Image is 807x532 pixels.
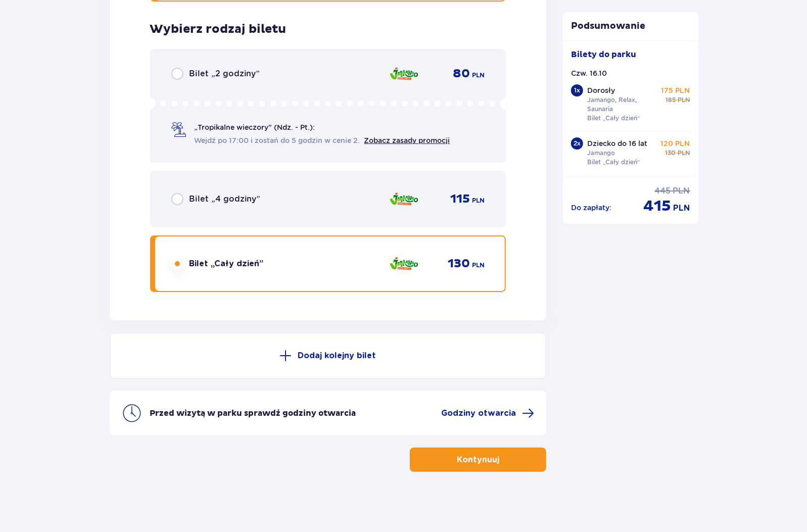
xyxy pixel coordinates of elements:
[448,256,470,271] span: 130
[571,49,636,60] p: Bilety do parku
[389,63,419,84] img: Jamango
[298,350,376,361] p: Dodaj kolejny bilet
[410,448,546,472] button: Kontynuuj
[110,332,547,379] button: Dodaj kolejny bilet
[587,85,615,95] p: Dorosły
[189,258,264,269] span: Bilet „Cały dzień”
[195,122,315,132] span: „Tropikalne wieczory" (Ndz. - Pt.):
[661,138,690,149] p: 120 PLN
[389,188,419,210] img: Jamango
[666,149,676,158] span: 130
[673,185,690,197] span: PLN
[472,261,485,270] span: PLN
[364,136,450,144] a: Zobacz zasady promocji
[571,68,607,78] p: Czw. 16.10
[441,407,534,419] a: Godziny otwarcia
[457,454,499,465] p: Kontynuuj
[587,95,657,114] p: Jamango, Relax, Saunaria
[472,71,485,80] span: PLN
[189,194,260,205] span: Bilet „4 godziny”
[150,22,287,37] h3: Wybierz rodzaj biletu
[472,196,485,205] span: PLN
[450,191,470,207] span: 115
[678,149,690,158] span: PLN
[674,203,690,214] span: PLN
[453,66,470,81] span: 80
[563,20,698,32] p: Podsumowanie
[195,135,360,146] span: Wejdź po 17:00 i zostań do 5 godzin w cenie 2.
[441,408,516,419] span: Godziny otwarcia
[150,408,356,419] p: Przed wizytą w parku sprawdź godziny otwarcia
[661,85,690,95] p: 175 PLN
[189,68,260,79] span: Bilet „2 godziny”
[644,197,672,216] span: 415
[389,253,419,274] img: Jamango
[655,185,671,197] span: 445
[587,149,615,158] p: Jamango
[678,95,690,105] span: PLN
[587,114,640,123] p: Bilet „Cały dzień”
[587,158,640,167] p: Bilet „Cały dzień”
[571,203,611,213] p: Do zapłaty :
[571,84,583,96] div: 1 x
[666,95,676,105] span: 185
[587,138,647,149] p: Dziecko do 16 lat
[571,137,583,150] div: 2 x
